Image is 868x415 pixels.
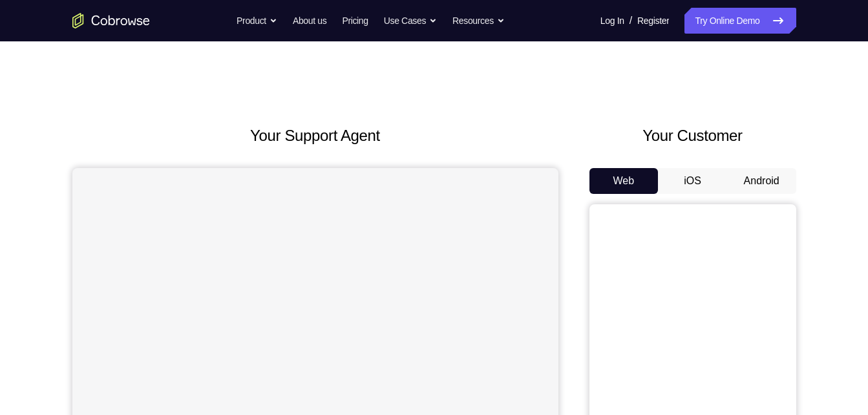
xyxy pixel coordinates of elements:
[452,8,505,34] button: Resources
[72,13,150,28] a: Go to the home page
[384,8,437,34] button: Use Cases
[637,8,669,34] a: Register
[630,13,632,28] span: /
[589,124,796,147] h2: Your Customer
[237,8,277,34] button: Product
[684,8,796,34] a: Try Online Demo
[589,168,659,194] button: Web
[658,168,727,194] button: iOS
[72,124,558,147] h2: Your Support Agent
[727,168,796,194] button: Android
[293,8,326,34] a: About us
[342,8,368,34] a: Pricing
[600,8,624,34] a: Log In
